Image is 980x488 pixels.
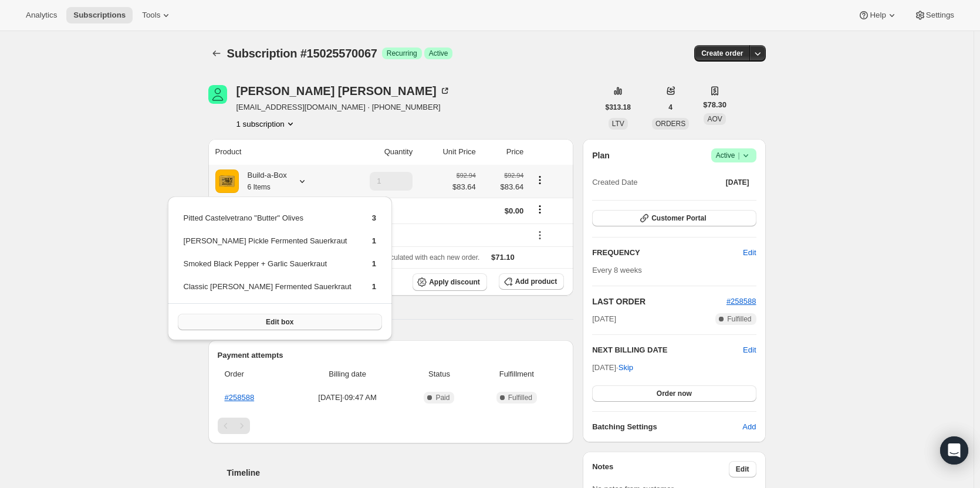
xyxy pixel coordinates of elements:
[657,389,692,398] span: Order now
[372,259,376,268] span: 1
[372,213,376,222] span: 3
[743,247,756,259] span: Edit
[208,85,227,104] span: Laura Townsend
[387,49,417,58] span: Recurring
[499,273,564,290] button: Add product
[239,170,287,193] div: Build-a-Box
[530,174,549,187] button: Product actions
[592,313,616,325] span: [DATE]
[592,296,726,307] h2: LAST ORDER
[372,282,376,291] span: 1
[592,177,637,188] span: Created Date
[183,235,352,256] td: [PERSON_NAME] Pickle Fermented Sauerkraut
[707,115,722,123] span: AOV
[736,465,749,474] span: Edit
[592,247,743,259] h2: FREQUENCY
[457,172,476,179] small: $92.94
[592,363,633,372] span: [DATE] ·
[26,11,57,20] span: Analytics
[592,385,756,402] button: Order now
[208,139,338,165] th: Product
[218,361,289,387] th: Order
[738,151,739,160] span: |
[413,273,487,291] button: Apply discount
[870,11,886,20] span: Help
[726,178,749,187] span: [DATE]
[668,103,673,112] span: 4
[236,118,296,130] button: Product actions
[651,213,706,223] span: Customer Portal
[505,206,524,215] span: $0.00
[183,257,352,279] td: Smoked Black Pepper + Garlic Sauerkraut
[592,210,756,226] button: Customer Portal
[719,174,756,191] button: [DATE]
[208,45,225,62] button: Subscriptions
[592,266,642,274] span: Every 8 weeks
[611,358,640,377] button: Skip
[178,314,382,330] button: Edit box
[735,418,763,436] button: Add
[726,297,756,306] a: #258588
[504,172,523,179] small: $92.94
[73,11,126,20] span: Subscriptions
[655,120,685,128] span: ORDERS
[742,421,756,433] span: Add
[726,296,756,307] button: #258588
[372,236,376,245] span: 1
[592,344,743,356] h2: NEXT BILLING DATE
[218,350,565,361] h2: Payment attempts
[66,7,133,23] button: Subscriptions
[236,101,451,113] span: [EMAIL_ADDRESS][DOMAIN_NAME] · [PHONE_NUMBER]
[694,45,750,62] button: Create order
[530,203,549,216] button: Shipping actions
[592,150,610,161] h2: Plan
[736,243,763,262] button: Edit
[135,7,179,23] button: Tools
[218,418,565,434] nav: Pagination
[236,85,451,97] div: [PERSON_NAME] [PERSON_NAME]
[225,393,255,402] a: #258588
[266,317,293,327] span: Edit box
[477,368,557,380] span: Fulfillment
[619,362,633,374] span: Skip
[293,392,403,404] span: [DATE] · 09:47 AM
[592,461,729,477] h3: Notes
[743,344,756,356] button: Edit
[227,47,377,60] span: Subscription #15025570067
[701,49,743,58] span: Create order
[19,7,64,23] button: Analytics
[661,99,680,116] button: 4
[215,170,239,193] img: product img
[940,436,968,465] div: Open Intercom Messenger
[926,11,954,20] span: Settings
[508,393,532,402] span: Fulfilled
[907,7,961,23] button: Settings
[183,212,352,233] td: Pitted Castelvetrano "Butter" Olives
[452,181,476,193] span: $83.64
[599,99,638,116] button: $313.18
[703,99,726,111] span: $78.30
[483,181,524,193] span: $83.64
[248,183,271,191] small: 6 Items
[227,467,574,479] h2: Timeline
[612,120,624,128] span: LTV
[183,280,352,302] td: Classic [PERSON_NAME] Fermented Sauerkraut
[429,49,448,58] span: Active
[142,11,160,20] span: Tools
[409,368,469,380] span: Status
[429,277,480,287] span: Apply discount
[491,253,515,262] span: $71.10
[515,277,557,286] span: Add product
[416,139,479,165] th: Unit Price
[606,103,631,112] span: $313.18
[716,150,752,161] span: Active
[479,139,528,165] th: Price
[293,368,403,380] span: Billing date
[729,461,756,477] button: Edit
[727,314,751,324] span: Fulfilled
[435,393,450,402] span: Paid
[337,139,416,165] th: Quantity
[851,7,904,23] button: Help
